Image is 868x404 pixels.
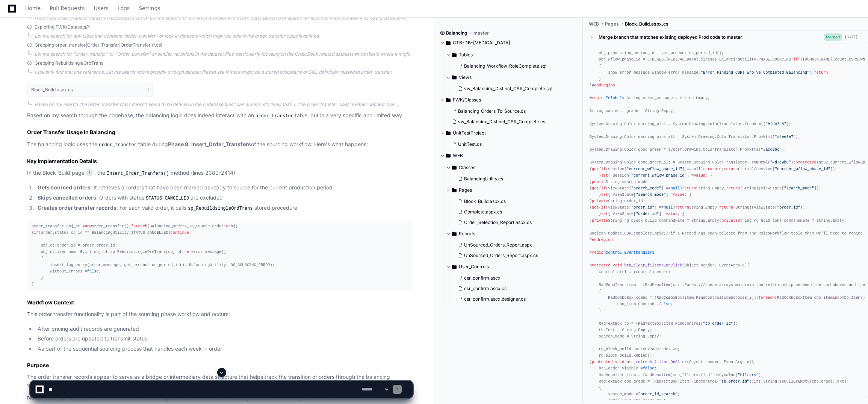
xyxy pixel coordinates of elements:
[464,286,507,292] span: csr_confirm.ascx.cs
[455,294,573,304] button: csr_confirm.ascx.designer.cs
[440,94,577,106] button: FWK/Classes
[590,250,655,255] span: # Control Eventhandlers
[35,69,413,75] div: I still only find that one reference. Let me search more broadly through dataset files to see if ...
[592,250,606,255] span: region
[589,21,599,27] span: WEB
[625,21,668,27] span: Block_Build.aspx.cs
[833,295,837,300] span: in
[35,345,413,353] li: As part of the sequential sourcing process that handles each week in order
[592,238,612,242] span: endregion
[446,129,451,138] svg: Directory
[35,60,103,66] span: Grepping RebuildsingleOrdTrans
[666,212,677,216] span: value
[590,96,627,100] span: # "Globals"
[446,162,577,174] button: Classes
[254,113,295,120] code: order_transfer
[689,360,749,364] span: Object sender, EventArgs e
[449,139,573,150] button: UnitTest.cs
[459,165,475,171] span: Classes
[105,170,171,177] code: Insert_Order_Tranfers()
[459,231,475,237] span: Reports
[452,73,457,82] svg: Directory
[675,205,689,210] span: return
[775,167,830,171] span: "current_wflow_phase_id"
[31,88,73,92] h1: Block_Build.aspx.cs
[446,30,467,36] span: Balancing
[38,194,96,201] strong: Skips cancelled orders
[458,141,482,147] span: UnitTest.cs
[682,186,696,191] span: return
[784,186,814,191] span: "search_mode"
[459,74,472,80] span: Views
[440,127,577,139] button: UnitTestProject
[38,204,116,211] strong: Creates order transfer records
[452,229,457,238] svg: Directory
[664,205,673,210] span: null
[592,186,599,191] span: get
[601,212,608,216] span: set
[459,52,473,58] span: Tables
[80,250,82,254] span: 0
[631,205,655,210] span: "order_id"
[724,167,738,171] span: return
[675,347,677,351] span: 0
[464,296,526,302] span: csr_confirm.ascx.designer.cs
[35,15,413,21] div: I don't see order_transfer class in WEB/Classes either. Let me search for the order_transfer in d...
[453,130,486,136] span: UnitTestProject
[719,205,733,210] span: return
[27,129,413,136] h2: Order Transfer Usage in Balancing
[455,61,573,71] button: Balancing_Workflow_RoleComplete.sql
[35,204,413,213] li: : For each valid order, it calls stored procedure
[446,49,577,61] button: Tables
[35,33,413,39] div: Let me search for any class that contains "order_transfer" or look in datasets which might be whe...
[703,321,733,326] span: "tb_order_id"
[85,250,89,254] span: if
[703,167,717,171] span: return
[27,310,413,319] p: This order transfer functionality is part of the sourcing phase workflow and occurs:
[694,173,705,178] span: value
[592,360,612,364] span: protected
[446,228,577,240] button: Reports
[592,96,606,100] span: region
[446,38,451,47] svg: Directory
[455,240,573,250] button: UnSourced_Orders_Report.aspx
[224,224,228,228] span: in
[624,263,682,268] span: btn_clear_filters_OnClick
[118,6,130,11] span: Logs
[605,21,619,27] span: Pages
[452,50,457,59] svg: Directory
[455,207,573,217] button: Complete.aspx.cs
[631,186,661,191] span: "search_mode"
[464,63,546,69] span: Balancing_Workflow_RoleComplete.sql
[38,184,91,191] strong: Gets sourced orders
[85,224,92,228] span: new
[449,106,573,117] button: Balancing_Orders_To_Source.cs
[464,209,502,215] span: Complete.aspx.cs
[721,218,738,223] span: private
[601,205,606,210] span: if
[94,6,109,11] span: Users
[671,186,680,191] span: null
[631,173,687,178] span: "current_wflow_phase_id"
[719,167,721,171] span: 0
[184,250,191,254] span: ref
[464,219,532,225] span: Order_Selection_Report.aspx.cs
[446,184,577,196] button: Pages
[35,194,413,203] li: : Orders with status are excluded
[659,302,671,306] span: false
[27,83,153,97] button: Block_Build.aspx.cs1
[601,167,606,171] span: if
[759,295,775,300] span: foreach
[455,217,573,228] button: Order_Selection_Report.aspx.cs
[643,366,655,371] span: false
[601,173,608,178] span: set
[440,37,577,49] button: CTB-DB-[MEDICAL_DATA]
[592,180,606,184] span: public
[590,263,610,268] span: protected
[636,212,659,216] span: "order_id"
[35,101,413,107] div: Based on my search, the order_transfer class doesn't seem to be defined in the codebase files I c...
[592,83,615,88] span: #
[592,205,599,210] span: get
[35,325,413,333] li: After pricing audit records are generated
[761,147,782,152] span: "#acd26c"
